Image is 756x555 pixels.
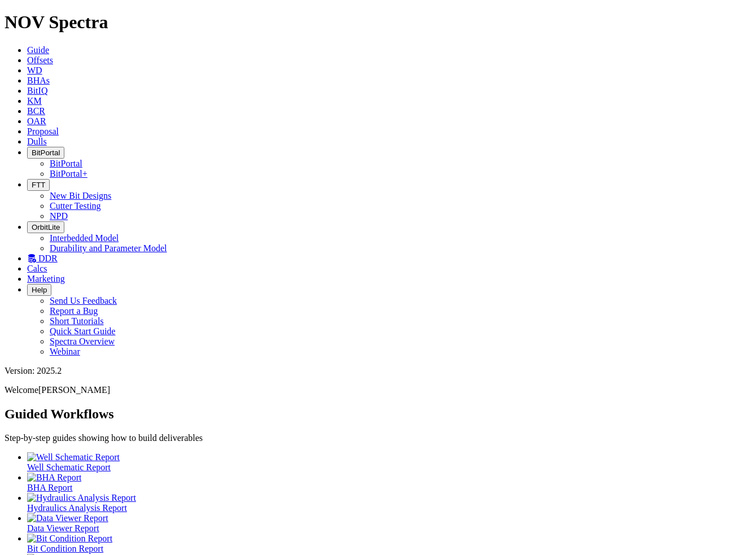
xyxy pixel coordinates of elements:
[50,159,82,168] a: BitPortal
[27,179,50,191] button: FTT
[50,233,119,243] a: Interbedded Model
[32,286,47,294] span: Help
[27,45,49,55] a: Guide
[5,366,751,376] div: Version: 2025.2
[27,473,751,492] a: BHA Report BHA Report
[27,503,127,513] span: Hydraulics Analysis Report
[32,223,60,231] span: OrbitLite
[32,181,45,189] span: FTT
[50,306,98,316] a: Report a Bug
[27,284,51,296] button: Help
[27,106,45,116] a: BCR
[50,347,80,356] a: Webinar
[27,534,751,553] a: Bit Condition Report Bit Condition Report
[50,201,101,211] a: Cutter Testing
[50,296,117,305] a: Send Us Feedback
[38,254,58,263] span: DDR
[27,55,53,65] a: Offsets
[27,513,751,533] a: Data Viewer Report Data Viewer Report
[27,147,64,159] button: BitPortal
[27,221,64,233] button: OrbitLite
[50,316,104,326] a: Short Tutorials
[27,513,108,523] img: Data Viewer Report
[5,385,751,395] p: Welcome
[5,433,751,443] p: Step-by-step guides showing how to build deliverables
[27,462,111,472] span: Well Schematic Report
[27,137,47,146] a: Dulls
[27,473,81,483] img: BHA Report
[27,76,50,85] a: BHAs
[50,326,115,336] a: Quick Start Guide
[50,169,88,178] a: BitPortal+
[5,407,751,422] h2: Guided Workflows
[38,385,110,395] span: [PERSON_NAME]
[27,126,59,136] a: Proposal
[50,243,167,253] a: Durability and Parameter Model
[32,148,60,157] span: BitPortal
[27,86,47,95] a: BitIQ
[27,116,46,126] a: OAR
[27,264,47,273] a: Calcs
[27,254,58,263] a: DDR
[27,452,751,472] a: Well Schematic Report Well Schematic Report
[27,534,112,544] img: Bit Condition Report
[50,211,68,221] a: NPD
[27,274,65,283] a: Marketing
[27,483,72,492] span: BHA Report
[27,523,99,533] span: Data Viewer Report
[50,191,111,200] a: New Bit Designs
[50,337,115,346] a: Spectra Overview
[27,452,120,462] img: Well Schematic Report
[27,96,42,106] a: KM
[5,12,751,33] h1: NOV Spectra
[27,493,751,513] a: Hydraulics Analysis Report Hydraulics Analysis Report
[27,493,136,503] img: Hydraulics Analysis Report
[27,65,42,75] a: WD
[27,544,103,553] span: Bit Condition Report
